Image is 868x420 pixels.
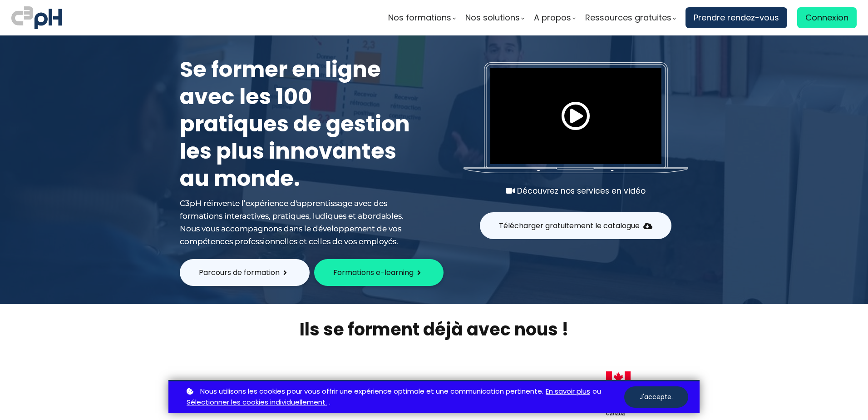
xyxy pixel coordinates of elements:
a: Prendre rendez-vous [686,7,787,28]
iframe: chat widget [5,400,97,420]
img: 8b82441872cb63e7a47c2395148b8385.png [606,371,664,416]
span: Parcours de formation [199,267,280,278]
a: En savoir plus [546,386,590,397]
span: Nous utilisons les cookies pour vous offrir une expérience optimale et une communication pertinente. [200,386,543,397]
button: Formations e-learning [314,259,444,286]
button: J'accepte. [624,386,688,408]
span: Télécharger gratuitement le catalogue [499,220,640,231]
span: Formations e-learning [333,267,414,278]
span: A propos [534,11,571,25]
button: Télécharger gratuitement le catalogue [480,212,671,239]
img: logo C3PH [11,5,62,31]
span: Connexion [805,11,848,25]
p: ou . [184,386,624,409]
div: C3pH réinvente l’expérience d'apprentissage avec des formations interactives, pratiques, ludiques... [180,197,416,248]
span: Nos solutions [465,11,520,25]
h1: Se former en ligne avec les 100 pratiques de gestion les plus innovantes au monde. [180,56,416,192]
div: Découvrez nos services en vidéo [464,185,688,197]
span: Prendre rendez-vous [694,11,779,25]
button: Parcours de formation [180,259,310,286]
span: Nos formations [388,11,451,25]
h2: Ils se forment déjà avec nous ! [168,318,700,341]
span: Ressources gratuites [585,11,671,25]
a: Connexion [797,7,857,28]
a: Sélectionner les cookies individuellement. [187,397,327,408]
